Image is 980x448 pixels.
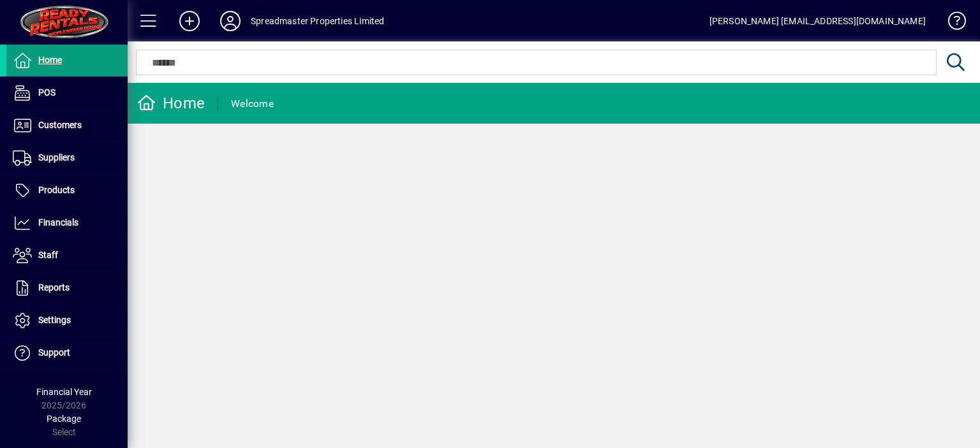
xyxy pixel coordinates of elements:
a: Financials [6,207,128,239]
a: Knowledge Base [939,3,964,44]
div: Spreadmaster Properties Limited [251,11,384,31]
span: Financials [38,217,78,228]
a: Products [6,175,128,206]
span: Customers [38,120,82,130]
span: Settings [38,315,71,325]
a: Settings [6,305,128,336]
a: Support [6,337,128,369]
span: Staff [38,250,58,260]
span: Products [38,185,75,195]
div: [PERSON_NAME] [EMAIL_ADDRESS][DOMAIN_NAME] [709,11,926,31]
a: POS [6,77,128,109]
span: POS [38,87,56,98]
div: Home [137,93,205,113]
span: Support [38,347,70,358]
span: Home [38,55,62,65]
button: Add [169,10,210,33]
span: Financial Year [36,387,92,397]
button: Profile [210,10,251,33]
a: Staff [6,240,128,271]
a: Reports [6,272,128,304]
a: Suppliers [6,142,128,174]
span: Suppliers [38,152,75,163]
div: Welcome [231,94,274,114]
a: Customers [6,110,128,141]
span: Reports [38,282,70,293]
span: Package [47,414,81,424]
